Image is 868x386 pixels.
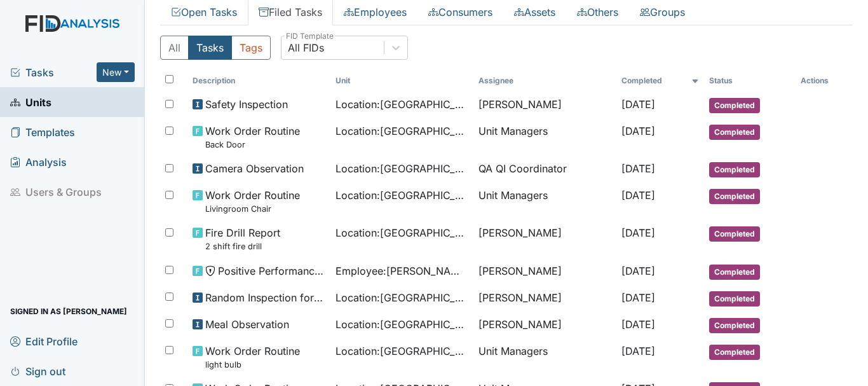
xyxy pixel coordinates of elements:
[621,291,655,304] span: [DATE]
[336,343,468,359] span: Location : [GEOGRAPHIC_DATA]
[330,70,473,92] th: Toggle SortBy
[473,220,616,258] td: [PERSON_NAME]
[336,290,468,305] span: Location : [GEOGRAPHIC_DATA]
[160,36,271,60] div: Type filter
[709,98,760,113] span: Completed
[709,189,760,204] span: Completed
[187,70,330,92] th: Toggle SortBy
[621,98,655,111] span: [DATE]
[704,70,796,92] th: Toggle SortBy
[188,36,232,60] button: Tasks
[473,118,616,156] td: Unit Managers
[10,122,75,142] span: Templates
[796,70,853,92] th: Actions
[10,92,51,112] span: Units
[336,188,468,203] span: Location : [GEOGRAPHIC_DATA]
[621,345,655,357] span: [DATE]
[621,265,655,277] span: [DATE]
[10,361,65,381] span: Sign out
[709,226,760,242] span: Completed
[473,285,616,312] td: [PERSON_NAME]
[621,226,655,239] span: [DATE]
[205,240,280,252] small: 2 shift fire drill
[97,62,135,82] button: New
[336,263,468,279] span: Employee : [PERSON_NAME]
[621,125,655,137] span: [DATE]
[205,139,300,151] small: Back Door
[165,75,173,83] input: Toggle All Rows Selected
[205,359,300,371] small: light bulb
[473,258,616,285] td: [PERSON_NAME]
[473,92,616,118] td: [PERSON_NAME]
[709,265,760,280] span: Completed
[218,263,325,279] span: Positive Performance Review
[205,203,300,215] small: Livingroom Chair
[205,225,280,252] span: Fire Drill Report 2 shift fire drill
[709,125,760,140] span: Completed
[10,301,127,321] span: Signed in as [PERSON_NAME]
[205,123,300,151] span: Work Order Routine Back Door
[336,317,468,332] span: Location : [GEOGRAPHIC_DATA]
[709,345,760,360] span: Completed
[621,162,655,175] span: [DATE]
[205,290,325,305] span: Random Inspection for Afternoon
[205,343,300,371] span: Work Order Routine light bulb
[205,188,300,215] span: Work Order Routine Livingroom Chair
[473,156,616,183] td: QA QI Coordinator
[473,312,616,338] td: [PERSON_NAME]
[231,36,271,60] button: Tags
[709,162,760,177] span: Completed
[621,318,655,331] span: [DATE]
[10,331,78,351] span: Edit Profile
[473,70,616,92] th: Assignee
[709,291,760,307] span: Completed
[205,97,288,112] span: Safety Inspection
[621,189,655,202] span: [DATE]
[160,36,189,60] button: All
[336,123,468,139] span: Location : [GEOGRAPHIC_DATA]
[10,65,97,80] a: Tasks
[336,97,468,112] span: Location : [GEOGRAPHIC_DATA]
[473,338,616,376] td: Unit Managers
[616,70,704,92] th: Toggle SortBy
[336,225,468,240] span: Location : [GEOGRAPHIC_DATA]
[205,161,304,176] span: Camera Observation
[10,152,67,172] span: Analysis
[709,318,760,333] span: Completed
[205,317,289,332] span: Meal Observation
[473,183,616,220] td: Unit Managers
[288,40,324,55] div: All FIDs
[336,161,468,176] span: Location : [GEOGRAPHIC_DATA]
